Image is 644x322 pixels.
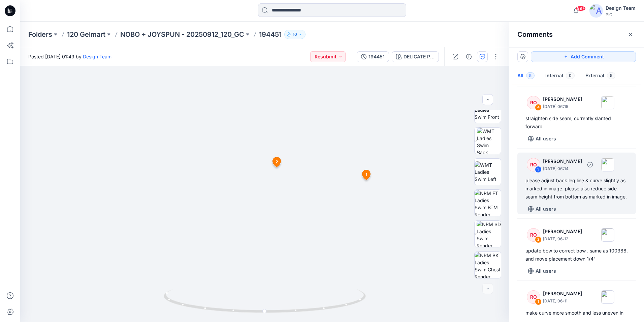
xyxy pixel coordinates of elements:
div: straighten side seam, currently slanted forward [525,114,628,131]
button: Internal [540,68,580,85]
div: Design Team [606,4,636,12]
button: 194451 [357,51,389,62]
div: 2 [535,236,542,243]
img: NRM BK Ladies Swim Ghost Render [475,252,501,278]
a: NOBO + JOYSPUN - 20250912_120_GC [120,30,244,39]
button: All users [525,266,559,276]
p: All users [536,267,556,275]
div: PIC [606,12,636,17]
div: 1 [535,298,542,305]
h2: Comments [517,30,553,38]
span: 99+ [576,6,586,11]
p: [DATE] 06:15 [543,103,582,110]
img: NRM SD Ladies Swim Render [477,221,501,247]
img: WMT Ladies Swim Back [477,128,501,154]
img: NRM FT Ladies Swim BTM Render [475,190,501,216]
p: [PERSON_NAME] [543,227,582,236]
p: [DATE] 06:11 [543,298,582,304]
a: Design Team [83,54,111,59]
img: WMT Ladies Swim Left [475,161,501,183]
button: 10 [284,30,305,39]
div: 3 [535,166,542,173]
p: [PERSON_NAME] [543,95,582,103]
button: External [580,68,621,85]
div: RO [527,158,540,171]
img: WMT Ladies Swim Front [475,99,501,120]
p: 10 [293,31,297,38]
div: RO [527,290,540,304]
a: Folders [28,30,52,39]
button: All users [525,204,559,214]
button: All [512,68,540,85]
span: 5 [607,72,615,79]
span: 0 [566,72,575,79]
button: Details [463,51,474,62]
a: 120 Gelmart [67,30,105,39]
div: 194451 [368,53,385,60]
button: DELICATE PINK [392,51,439,62]
img: avatar [589,4,603,18]
p: [PERSON_NAME] [543,290,582,298]
div: DELICATE PINK [404,53,434,60]
div: please adjust back leg line & curve slightly as marked in image. please also reduce side seam hei... [525,177,628,201]
div: update bow to correct bow . same as 100388. and move placement down 1/4" [525,247,628,263]
p: All users [536,135,556,143]
p: [DATE] 06:12 [543,236,582,242]
p: [PERSON_NAME] [543,157,582,165]
span: 5 [526,72,535,79]
div: 4 [535,104,542,111]
span: Posted [DATE] 01:49 by [28,53,111,60]
div: RO [527,96,540,109]
p: 194451 [259,30,282,39]
div: RO [527,228,540,242]
button: All users [525,133,559,144]
p: All users [536,205,556,213]
button: Add Comment [531,51,636,62]
p: [DATE] 06:14 [543,165,582,172]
